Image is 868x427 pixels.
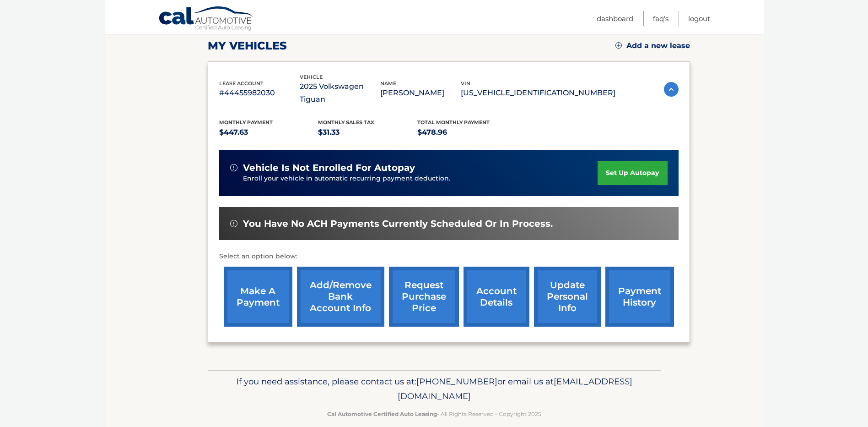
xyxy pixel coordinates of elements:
[398,376,632,401] span: [EMAIL_ADDRESS][DOMAIN_NAME]
[598,161,667,185] a: set up autopay
[219,119,273,126] span: Monthly Payment
[297,267,384,327] a: Add/Remove bank account info
[417,126,517,139] p: $478.96
[461,80,470,87] span: vin
[224,267,292,327] a: make a payment
[158,6,254,33] a: Cal Automotive
[389,267,459,327] a: request purchase price
[318,119,374,126] span: Monthly sales Tax
[380,87,461,99] p: [PERSON_NAME]
[219,126,318,139] p: $447.63
[534,267,601,327] a: update personal info
[417,119,490,126] span: Total Monthly Payment
[208,39,287,53] h2: my vehicles
[664,82,679,97] img: accordion-active.svg
[461,87,615,99] p: [US_VEHICLE_IDENTIFICATION_NUMBER]
[615,41,690,50] a: Add a new lease
[300,74,323,80] span: vehicle
[688,11,710,26] a: Logout
[605,267,674,327] a: payment history
[243,174,598,184] p: Enroll your vehicle in automatic recurring payment deduction.
[230,164,237,171] img: alert-white.svg
[219,251,679,262] p: Select an option below:
[300,80,380,106] p: 2025 Volkswagen Tiguan
[380,80,396,87] span: name
[243,218,553,230] span: You have no ACH payments currently scheduled or in process.
[597,11,633,26] a: Dashboard
[327,411,437,417] strong: Cal Automotive Certified Auto Leasing
[214,374,655,404] p: If you need assistance, please contact us at: or email us at
[219,80,264,87] span: lease account
[653,11,669,26] a: FAQ's
[615,42,622,49] img: add.svg
[214,409,655,419] p: - All Rights Reserved - Copyright 2025
[318,126,417,139] p: $31.33
[219,87,300,99] p: #44455982030
[230,220,237,227] img: alert-white.svg
[464,267,529,327] a: account details
[416,376,497,387] span: [PHONE_NUMBER]
[243,162,415,174] span: vehicle is not enrolled for autopay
